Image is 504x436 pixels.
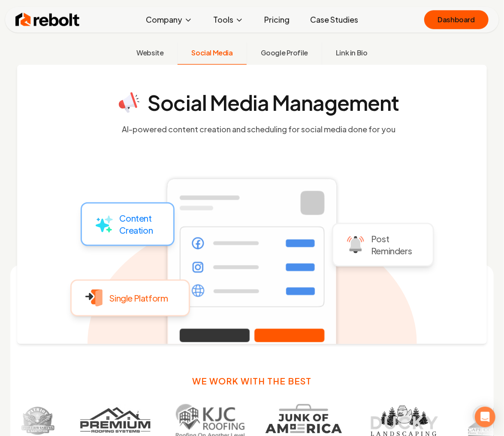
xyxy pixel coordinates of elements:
span: Website [136,48,163,58]
a: Case Studies [303,11,365,28]
img: Rebolt Logo [15,11,80,28]
button: Company [139,11,199,28]
a: Pricing [257,11,296,28]
p: Post Reminders [371,233,412,257]
button: Tools [206,11,250,28]
button: Link in Bio [322,43,381,65]
h3: We work with the best [193,375,312,387]
button: Social Media [177,43,246,65]
h4: Social Media Management [148,92,399,113]
span: Social Media [191,48,232,58]
button: Google Profile [247,43,322,65]
span: Link in Bio [336,48,368,58]
div: Open Intercom Messenger [475,407,495,427]
button: Website [123,43,177,65]
p: Content Creation [120,212,153,236]
p: Single Platform [109,292,168,304]
span: Google Profile [261,48,308,58]
a: Dashboard [424,10,489,29]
